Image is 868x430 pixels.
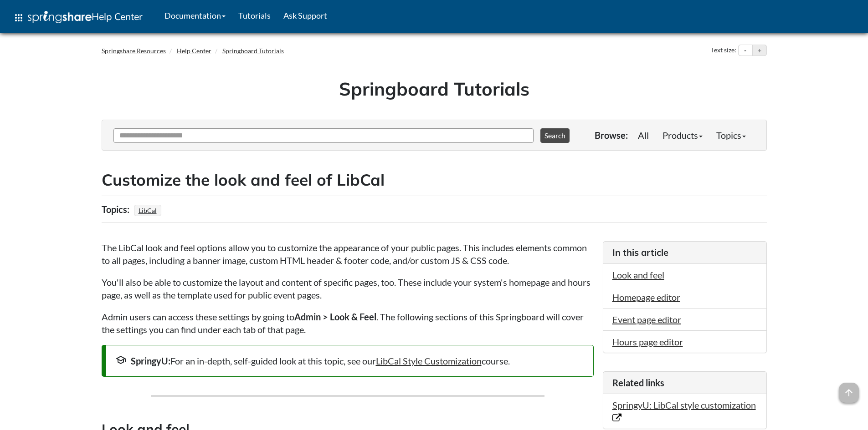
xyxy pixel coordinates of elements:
[102,169,767,191] h2: Customize the look and feel of LibCal
[277,4,334,27] a: Ask Support
[739,45,752,56] button: Decrease text size
[612,377,664,388] span: Related links
[131,355,170,366] strong: SpringyU:
[612,314,681,325] a: Event page editor
[92,10,143,22] span: Help Center
[839,384,859,395] a: arrow_upward
[612,336,683,347] a: Hours page editor
[656,126,709,144] a: Products
[709,126,753,144] a: Topics
[102,201,132,218] div: Topics:
[102,241,594,267] p: The LibCal look and feel options allow you to customize the appearance of your public pages. This...
[612,400,756,423] a: SpringyU: LibCal style customization
[631,126,656,144] a: All
[709,45,738,56] div: Text size:
[158,4,232,27] a: Documentation
[28,11,92,23] img: Springshare
[102,310,594,336] p: Admin users can access these settings by going to . The following sections of this Springboard wi...
[294,311,376,322] strong: Admin > Look & Feel
[102,47,166,55] a: Springshare Resources
[612,292,680,303] a: Homepage editor
[115,354,126,365] span: school
[753,45,766,56] button: Increase text size
[376,355,482,366] a: LibCal Style Customization
[612,269,664,280] a: Look and feel
[115,354,584,367] div: For an in-depth, self-guided look at this topic, see our course.
[177,47,211,55] a: Help Center
[595,129,628,142] p: Browse:
[7,4,149,31] a: apps Help Center
[108,76,760,101] h1: Springboard Tutorials
[612,246,757,259] h3: In this article
[232,4,277,27] a: Tutorials
[102,276,594,301] p: You'll also be able to customize the layout and content of specific pages, too. These include you...
[137,204,158,217] a: LibCal
[839,383,859,403] span: arrow_upward
[222,47,284,55] a: Springboard Tutorials
[540,128,570,143] button: Search
[13,12,24,23] span: apps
